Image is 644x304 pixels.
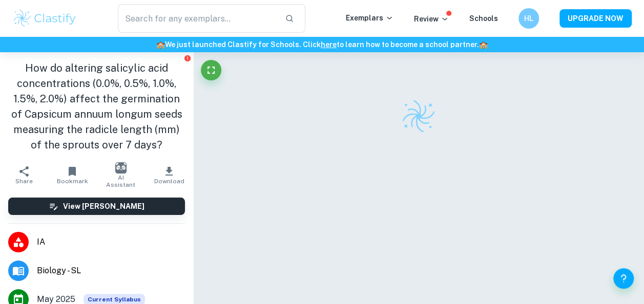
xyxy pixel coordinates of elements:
h6: View [PERSON_NAME] [63,201,144,212]
p: Review [414,13,449,25]
span: AI Assistant [103,174,139,188]
img: AI Assistant [115,162,127,173]
button: AI Assistant [97,161,145,189]
a: Schools [469,14,498,23]
a: here [321,40,337,49]
button: Fullscreen [201,60,221,80]
span: 🏫 [156,40,165,49]
span: Share [15,178,33,185]
span: Bookmark [57,178,88,185]
button: View [PERSON_NAME] [8,198,185,215]
span: IA [37,236,185,248]
p: Exemplars [346,12,393,24]
button: Bookmark [48,161,96,189]
img: Clastify logo [12,8,77,29]
button: HL [518,8,539,29]
button: UPGRADE NOW [559,9,632,28]
button: Report issue [183,54,191,62]
input: Search for any exemplars... [118,4,277,33]
button: Download [145,161,193,189]
h6: HL [523,13,535,24]
h6: We just launched Clastify for Schools. Click to learn how to become a school partner. [2,39,642,50]
h1: How do altering salicylic acid concentrations (0.0%, 0.5%, 1.0%, 1.5%, 2.0%) affect the germinati... [8,60,185,153]
button: Help and Feedback [613,268,634,289]
span: Biology - SL [37,265,185,277]
span: Download [154,178,184,185]
img: Clastify logo [401,98,437,134]
span: 🏫 [479,40,488,49]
